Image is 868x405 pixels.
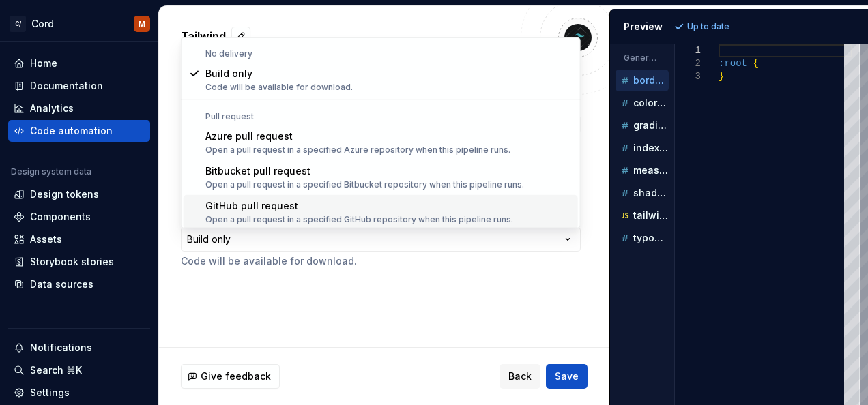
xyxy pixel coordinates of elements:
[205,179,524,190] div: Open a pull request in a specified Bitbucket repository when this pipeline runs.
[205,67,252,79] span: Build only
[205,165,310,177] span: Bitbucket pull request
[205,145,510,155] div: Open a pull request in a specified Azure repository when this pipeline runs.
[205,82,353,93] div: Code will be available for download.
[205,130,293,142] span: Azure pull request
[184,48,578,59] div: No delivery
[205,200,298,211] span: GitHub pull request
[205,214,513,225] div: Open a pull request in a specified GitHub repository when this pipeline runs.
[184,111,578,122] div: Pull request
